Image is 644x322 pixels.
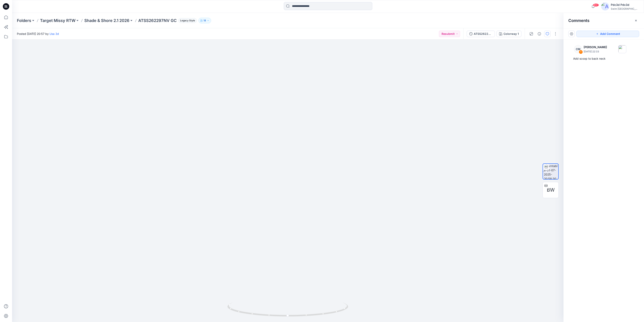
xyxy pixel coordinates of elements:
[547,186,555,194] span: BW
[17,32,59,36] span: Posted [DATE] 20:57 by
[203,18,206,23] p: 18
[198,18,211,23] button: 18
[40,18,75,23] a: Target Missy RTW
[177,18,197,23] button: Legacy Style
[544,164,558,179] img: turntable-31-07-2025-20:58:30
[584,50,607,54] p: [DATE] 22:33
[601,2,609,10] img: avatar
[474,32,492,36] div: ATSS262297NV GC
[611,7,639,10] div: Swim [GEOGRAPHIC_DATA]
[84,18,129,23] a: Shade & Shore 2.1 2026
[17,18,31,23] a: Folders
[573,56,634,61] div: Add scoop to back neck
[568,18,589,23] h2: Comments
[50,32,59,35] a: Usa 3d
[138,18,177,23] p: ATSS262297NV GC
[593,3,599,7] span: 99+
[611,2,639,7] div: Pdc3d Pdc3d
[584,45,607,50] p: [PERSON_NAME]
[576,31,639,37] button: Add Comment
[467,31,495,37] button: ATSS262297NV GC
[536,31,543,37] button: Details
[504,32,519,36] div: Colorway 1
[496,31,521,37] button: Colorway 1
[579,50,583,54] div: 1
[178,18,197,23] span: Legacy Style
[574,45,582,53] div: CM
